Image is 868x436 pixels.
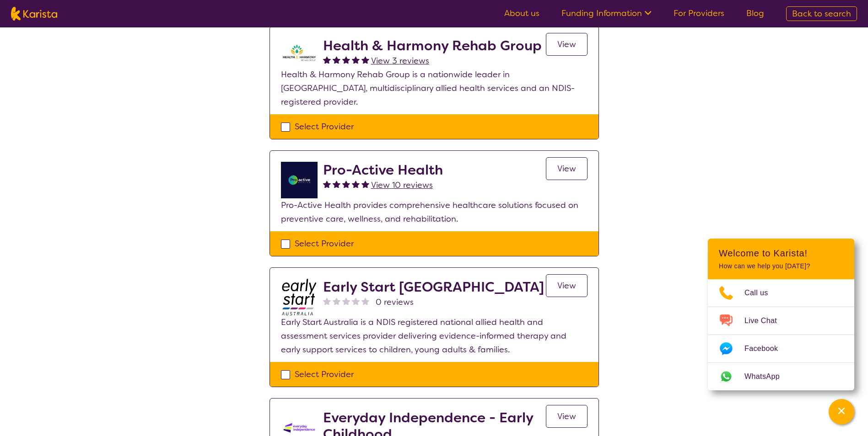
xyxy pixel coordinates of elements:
a: View [546,33,588,56]
h2: Pro-Active Health [323,162,443,178]
span: Facebook [744,342,789,356]
img: fullstar [333,180,340,188]
span: Call us [744,286,779,300]
span: Back to search [792,8,851,19]
img: nonereviewstar [352,297,360,305]
h2: Health & Harmony Rehab Group [323,37,542,54]
p: Early Start Australia is a NDIS registered national allied health and assessment services provide... [281,315,588,356]
img: nonereviewstar [342,297,350,305]
img: jdgr5huzsaqxc1wfufya.png [281,162,318,198]
img: fullstar [361,56,369,64]
div: Channel Menu [708,239,854,390]
button: Channel Menu [829,399,854,425]
a: View [546,157,588,180]
img: fullstar [342,180,350,188]
span: View [557,39,576,50]
span: View [557,411,576,422]
span: Live Chat [744,314,788,328]
a: View 10 reviews [371,178,433,192]
span: 0 reviews [376,295,414,309]
img: fullstar [352,180,360,188]
a: Back to search [786,6,857,21]
h2: Early Start [GEOGRAPHIC_DATA] [323,279,544,295]
img: fullstar [342,56,350,64]
a: View [546,405,588,428]
img: fullstar [323,180,331,188]
img: fullstar [333,56,340,64]
a: Blog [746,8,764,19]
span: View 3 reviews [371,55,429,66]
img: Karista logo [11,7,57,21]
a: Web link opens in a new tab. [708,363,854,390]
img: ztak9tblhgtrn1fit8ap.png [281,37,318,68]
img: bdpoyytkvdhmeftzccod.jpg [281,279,318,315]
span: View [557,280,576,291]
a: About us [504,8,539,19]
a: View [546,274,588,297]
span: View [557,163,576,174]
a: For Providers [674,8,724,19]
p: How can we help you [DATE]? [719,262,843,270]
span: View 10 reviews [371,180,433,191]
img: fullstar [323,56,331,64]
h2: Welcome to Karista! [719,248,843,259]
img: fullstar [361,180,369,188]
a: View 3 reviews [371,54,429,68]
a: Funding Information [561,8,652,19]
span: WhatsApp [744,370,791,383]
p: Health & Harmony Rehab Group is a nationwide leader in [GEOGRAPHIC_DATA], multidisciplinary allie... [281,68,588,109]
ul: Choose channel [708,279,854,390]
p: Pro-Active Health provides comprehensive healthcare solutions focused on preventive care, wellnes... [281,198,588,226]
img: nonereviewstar [361,297,369,305]
img: nonereviewstar [323,297,331,305]
img: fullstar [352,56,360,64]
img: nonereviewstar [333,297,340,305]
